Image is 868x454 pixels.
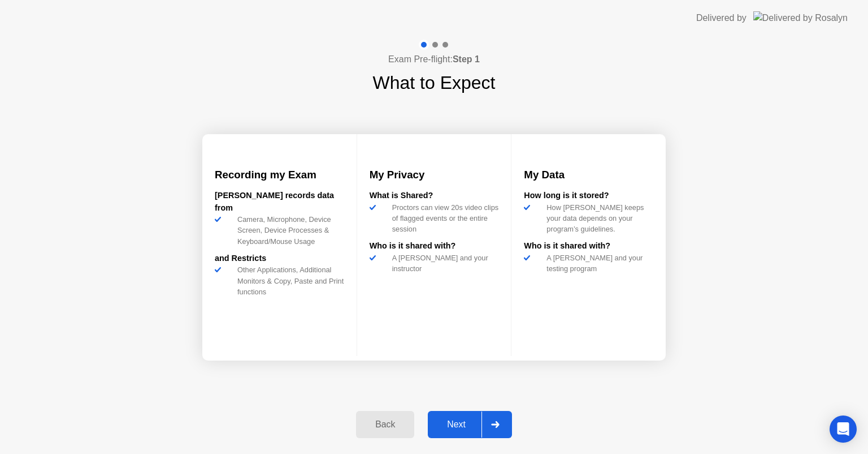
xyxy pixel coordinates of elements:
[373,69,496,96] h1: What to Expect
[359,419,411,430] div: Back
[388,252,499,274] div: A [PERSON_NAME] and your instructor
[542,202,653,235] div: How [PERSON_NAME] keeps your data depends on your program’s guidelines.
[356,411,414,438] button: Back
[753,11,848,24] img: Delivered by Rosalyn
[453,54,480,64] b: Step 1
[215,190,344,214] div: [PERSON_NAME] records data from
[215,167,344,183] h3: Recording my Exam
[215,252,344,265] div: and Restricts
[370,167,499,183] h3: My Privacy
[428,411,512,438] button: Next
[431,419,481,430] div: Next
[524,190,653,202] div: How long is it stored?
[233,264,344,297] div: Other Applications, Additional Monitors & Copy, Paste and Print functions
[830,416,857,443] div: Open Intercom Messenger
[542,252,653,274] div: A [PERSON_NAME] and your testing program
[524,240,653,252] div: Who is it shared with?
[370,240,499,252] div: Who is it shared with?
[524,167,653,183] h3: My Data
[388,202,499,235] div: Proctors can view 20s video clips of flagged events or the entire session
[696,11,747,25] div: Delivered by
[388,53,480,66] h4: Exam Pre-flight:
[233,214,344,247] div: Camera, Microphone, Device Screen, Device Processes & Keyboard/Mouse Usage
[370,190,499,202] div: What is Shared?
